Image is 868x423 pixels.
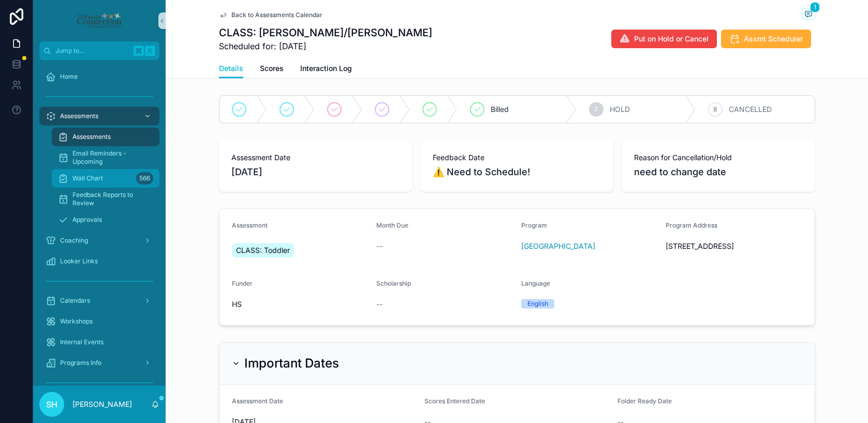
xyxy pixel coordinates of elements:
[60,257,98,265] span: Looker Links
[52,190,159,208] a: Feedback Reports to Review
[33,60,166,386] div: scrollable content
[39,231,159,250] a: Coaching
[521,241,595,251] a: [GEOGRAPHIC_DATA]
[260,59,284,80] a: Scores
[219,11,322,19] a: Back to Assessments Calendar
[300,63,352,74] span: Interaction Log
[617,397,672,405] span: Folder Ready Date
[232,397,283,405] span: Assessment Date
[376,241,382,251] span: --
[802,8,815,21] button: 1
[634,152,802,163] span: Reason for Cancellation/Hold
[611,30,717,48] button: Put on Hold or Cancel
[300,59,352,80] a: Interaction Log
[60,112,98,120] span: Assessments
[376,299,382,309] span: --
[52,169,159,188] a: Wall Chart566
[231,11,322,19] span: Back to Assessments Calendar
[60,236,88,245] span: Coaching
[219,40,432,52] span: Scheduled for: [DATE]
[39,67,159,86] a: Home
[39,354,159,372] a: Programs Info
[744,34,803,44] span: Assmt Scheduler
[433,152,601,163] span: Feedback Date
[666,221,717,229] span: Program Address
[219,63,243,74] span: Details
[60,359,101,367] span: Programs Info
[231,165,400,179] span: [DATE]
[491,104,509,115] span: Billed
[521,221,547,229] span: Program
[376,279,411,287] span: Scholarship
[39,291,159,310] a: Calendars
[433,165,601,179] span: ⚠️ Need to Schedule!
[39,252,159,271] a: Looker Links
[46,398,57,411] span: SH
[72,133,111,141] span: Assessments
[136,172,153,185] div: 566
[521,279,550,287] span: Language
[424,397,485,405] span: Scores Entered Date
[39,312,159,331] a: Workshops
[232,221,268,229] span: Assessment
[76,12,122,29] img: App logo
[52,148,159,167] a: Email Reminders - Upcoming
[60,338,104,346] span: Internal Events
[713,105,717,114] span: 8
[232,299,369,309] span: HS
[39,333,159,351] a: Internal Events
[231,152,400,163] span: Assessment Date
[244,355,339,372] h2: Important Dates
[236,245,290,256] span: CLASS: Toddler
[60,317,93,326] span: Workshops
[55,47,129,55] span: Jump to...
[52,210,159,229] a: Approvals
[594,105,598,114] span: 7
[72,191,149,207] span: Feedback Reports to Review
[376,221,408,229] span: Month Due
[219,59,243,79] a: Details
[72,149,149,166] span: Email Reminders - Upcoming
[721,30,811,48] button: Assmt Scheduler
[634,34,709,44] span: Put on Hold or Cancel
[72,174,103,182] span: Wall Chart
[72,399,132,410] p: [PERSON_NAME]
[729,104,772,115] span: CANCELLED
[810,2,820,12] span: 1
[39,107,159,125] a: Assessments
[232,279,253,287] span: Funder
[634,165,802,179] span: need to change date
[219,25,432,40] h1: CLASS: [PERSON_NAME]/[PERSON_NAME]
[60,73,78,81] span: Home
[52,128,159,146] a: Assessments
[527,299,548,308] div: English
[72,216,102,224] span: Approvals
[39,41,159,60] button: Jump to...K
[260,63,284,74] span: Scores
[666,241,802,251] span: [STREET_ADDRESS]
[60,297,90,305] span: Calendars
[610,104,630,115] span: HOLD
[146,47,154,55] span: K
